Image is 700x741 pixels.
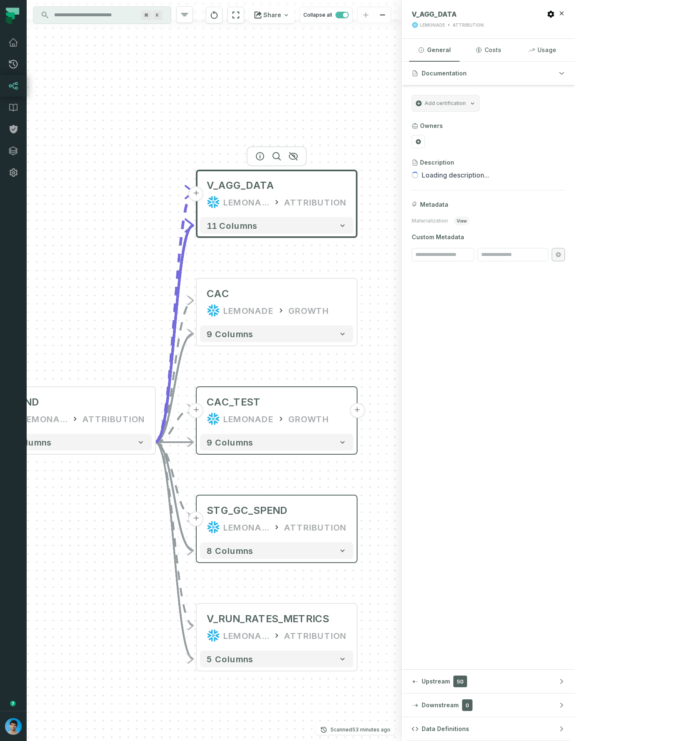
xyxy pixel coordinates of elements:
[284,195,347,209] div: ATTRIBUTION
[422,170,489,180] span: Loading description...
[402,62,575,85] button: Documentation
[517,39,567,61] button: Usage
[422,701,459,709] span: Downstream
[207,504,287,517] div: STG_GC_SPEND
[9,700,17,707] div: Tooltip anchor
[402,670,575,693] button: Upstream50
[155,442,193,626] g: Edge from 41bb299049e5680a3012e718f29df7f7 to 59a354fbed266700bffe88a47637dc95
[223,412,273,426] div: LEMONADE
[207,329,253,339] span: 9 columns
[155,225,193,442] g: Edge from 41bb299049e5680a3012e718f29df7f7 to 1180b2c0ead0a86329e1e9c71bd892c8
[155,442,193,551] g: Edge from 41bb299049e5680a3012e718f29df7f7 to f86f41ee62ca82f176c289aa7bb686c9
[420,200,448,209] span: Metadata
[152,10,162,20] span: Press ⌘ + K to focus the search bar
[300,7,352,23] button: Collapse all
[462,699,472,711] span: 0
[350,403,365,418] button: +
[155,300,193,442] g: Edge from 41bb299049e5680a3012e718f29df7f7 to 132e369a53d1aeadf859b31b2cdb425a
[207,654,253,664] span: 5 columns
[452,22,484,28] div: ATTRIBUTION
[5,437,52,447] span: 5 columns
[315,725,395,735] button: Scanned[DATE] 11:01:55 AM
[284,521,347,534] div: ATTRIBUTION
[409,39,460,61] button: General
[454,216,470,225] span: view
[412,233,565,241] span: Custom Metadata
[207,437,253,447] span: 9 columns
[82,412,145,426] div: ATTRIBUTION
[422,677,450,686] span: Upstream
[141,10,152,20] span: Press ⌘ + K to focus the search bar
[5,718,22,735] img: avatar of Omri Ildis
[155,334,193,442] g: Edge from 41bb299049e5680a3012e718f29df7f7 to 132e369a53d1aeadf859b31b2cdb425a
[207,179,274,192] span: V_AGG_DATA
[288,304,329,317] div: GROWTH
[422,69,467,78] span: Documentation
[223,304,273,317] div: LEMONADE
[207,220,257,230] span: 11 columns
[463,39,513,61] button: Costs
[412,10,457,18] span: V_AGG_DATA
[223,195,269,209] div: LEMONADE
[22,412,67,426] div: LEMONADE
[189,186,204,201] button: +
[288,412,329,426] div: GROWTH
[412,218,448,224] span: Materialization
[155,442,193,517] g: Edge from 41bb299049e5680a3012e718f29df7f7 to f86f41ee62ca82f176c289aa7bb686c9
[223,521,269,534] div: LEMONADE_DWH
[189,403,204,418] button: +
[207,546,253,556] span: 8 columns
[374,7,391,23] button: zoom out
[352,726,390,733] relative-time: Oct 13, 2025, 11:01 AM GMT+3
[402,693,575,717] button: Downstream0
[223,629,269,642] div: LEMONADE
[189,511,204,526] button: +
[155,442,193,659] g: Edge from 41bb299049e5680a3012e718f29df7f7 to 59a354fbed266700bffe88a47637dc95
[249,7,295,23] button: Share
[420,22,445,28] div: LEMONADE
[207,612,329,626] div: V_RUN_RATES_METRICS
[330,726,390,734] p: Scanned
[420,122,443,130] h3: Owners
[402,717,575,741] button: Data Definitions
[453,676,467,687] span: 50
[207,396,261,409] div: CAC_TEST
[207,287,229,300] div: CAC
[425,100,466,107] span: Add certification
[420,158,454,167] h3: Description
[284,629,347,642] div: ATTRIBUTION
[412,95,480,112] button: Add certification
[155,409,193,442] g: Edge from 41bb299049e5680a3012e718f29df7f7 to 4d4bb8914e15abb73063082a2bd1b459
[422,725,469,733] span: Data Definitions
